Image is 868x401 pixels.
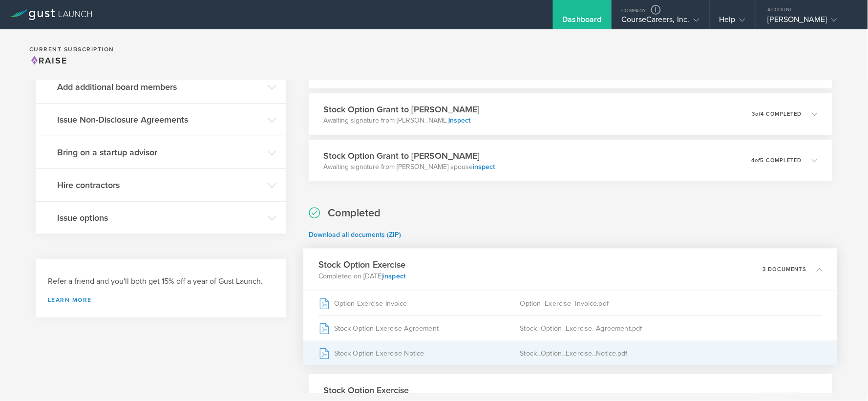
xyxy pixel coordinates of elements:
h3: Issue options [57,211,263,224]
h3: Stock Option Grant to [PERSON_NAME] [323,103,480,116]
a: inspect [383,272,405,280]
p: 3 documents [763,267,807,272]
p: Awaiting signature from [PERSON_NAME] spouse [323,162,495,172]
p: Awaiting signature from [PERSON_NAME] [323,116,480,126]
iframe: Chat Widget [819,354,868,401]
h3: Add additional board members [57,81,263,93]
a: inspect [473,163,495,171]
div: Dashboard [563,15,602,29]
h3: Stock Option Exercise [318,258,406,272]
p: 4 5 completed [752,158,802,163]
a: inspect [448,116,470,125]
span: Raise [29,55,67,66]
div: CourseCareers, Inc. [622,15,699,29]
h3: Stock Option Grant to [PERSON_NAME] [323,149,495,162]
div: [PERSON_NAME] [768,15,851,29]
h3: Bring on a startup advisor [57,146,263,159]
p: 3 4 completed [752,111,802,117]
h3: Issue Non-Disclosure Agreements [57,113,263,126]
h2: Current Subscription [29,46,114,52]
div: Option Exercise Invoice [318,291,520,316]
div: Help [720,15,745,29]
h3: Stock Option Exercise [323,384,409,397]
h3: Refer a friend and you'll both get 15% off a year of Gust Launch. [48,276,274,287]
div: Stock_Option_Exercise_Agreement.pdf [520,316,823,340]
a: Download all documents (ZIP) [309,231,401,239]
em: of [756,111,761,117]
a: Learn more [48,297,274,303]
h3: Hire contractors [57,179,263,191]
p: 3 documents [759,392,802,398]
div: Stock Option Exercise Notice [318,341,520,365]
div: Stock_Option_Exercise_Notice.pdf [520,341,823,365]
div: Option_Exercise_Invoice.pdf [520,291,823,316]
p: Completed on [DATE] [318,271,406,281]
h2: Completed [328,206,381,220]
em: of [755,157,761,164]
div: Stock Option Exercise Agreement [318,316,520,340]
